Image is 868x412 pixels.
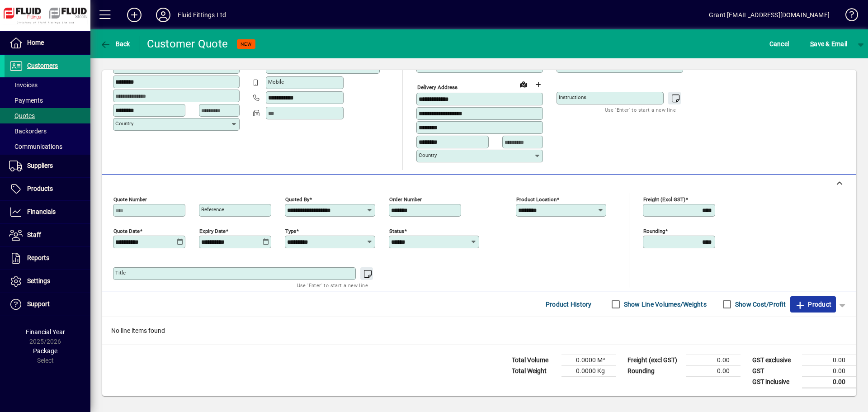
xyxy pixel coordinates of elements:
span: Support [27,300,50,308]
span: Quotes [9,112,35,119]
div: Grant [EMAIL_ADDRESS][DOMAIN_NAME] [709,8,830,22]
div: Customer Quote [147,37,228,51]
td: GST exclusive [748,355,802,365]
td: GST [748,365,802,376]
div: No line items found [102,317,856,345]
span: Product History [546,297,592,312]
mat-label: Instructions [559,94,586,100]
mat-label: Country [115,120,133,127]
td: GST inclusive [748,376,802,388]
td: 0.00 [802,365,856,376]
a: Backorders [5,123,90,139]
span: Invoices [9,81,38,89]
a: View on map [516,77,531,91]
mat-label: Type [285,227,296,234]
mat-label: Quoted by [285,196,309,202]
span: NEW [241,41,252,47]
a: Products [5,178,90,200]
button: Profile [149,7,178,23]
app-page-header-button: Back [90,36,140,52]
label: Show Cost/Profit [733,300,786,309]
button: Product History [542,296,595,313]
button: Product [790,296,836,313]
mat-label: Rounding [643,227,665,234]
a: Communications [5,139,90,154]
td: Freight (excl GST) [623,355,686,365]
span: Financial Year [26,328,65,336]
span: Suppliers [27,162,53,169]
mat-label: Product location [516,196,557,202]
button: Save & Email [806,36,852,52]
span: ave & Email [810,37,847,51]
a: Payments [5,93,90,108]
mat-label: Reference [201,206,224,213]
mat-hint: Use 'Enter' to start a new line [605,104,676,115]
span: Back [100,40,130,47]
a: Financials [5,201,90,223]
td: Total Weight [507,365,561,376]
span: Product [795,297,831,312]
a: Suppliers [5,155,90,177]
td: 0.00 [686,355,741,365]
span: Reports [27,254,49,261]
button: Back [98,36,132,52]
span: Cancel [769,37,789,51]
a: Quotes [5,108,90,123]
mat-label: Quote number [113,196,147,202]
span: Backorders [9,128,47,135]
div: Fluid Fittings Ltd [178,8,226,22]
mat-label: Mobile [268,79,284,85]
span: Payments [9,97,43,104]
a: Support [5,293,90,316]
mat-label: Expiry date [199,227,226,234]
mat-label: Quote date [113,227,140,234]
td: 0.0000 M³ [561,355,616,365]
mat-hint: Use 'Enter' to start a new line [297,280,368,290]
span: Communications [9,143,62,150]
mat-label: Title [115,270,126,276]
span: Customers [27,62,58,69]
td: 0.0000 Kg [561,365,616,376]
a: Staff [5,224,90,246]
mat-label: Status [389,227,404,234]
button: Add [120,7,149,23]
td: Rounding [623,365,686,376]
span: Home [27,39,44,46]
button: Cancel [767,36,792,52]
a: Settings [5,270,90,293]
span: Settings [27,277,50,284]
td: 0.00 [802,376,856,388]
a: Home [5,32,90,54]
span: Products [27,185,53,192]
td: 0.00 [686,365,741,376]
a: Reports [5,247,90,270]
a: Invoices [5,77,90,93]
mat-label: Country [419,152,437,158]
span: Financials [27,208,56,215]
span: S [810,40,814,47]
a: Knowledge Base [839,2,857,31]
span: Package [33,347,57,355]
td: Total Volume [507,355,561,365]
mat-label: Order number [389,196,422,202]
button: Choose address [531,77,545,92]
span: Staff [27,231,41,238]
label: Show Line Volumes/Weights [622,300,707,309]
td: 0.00 [802,355,856,365]
mat-label: Freight (excl GST) [643,196,685,202]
